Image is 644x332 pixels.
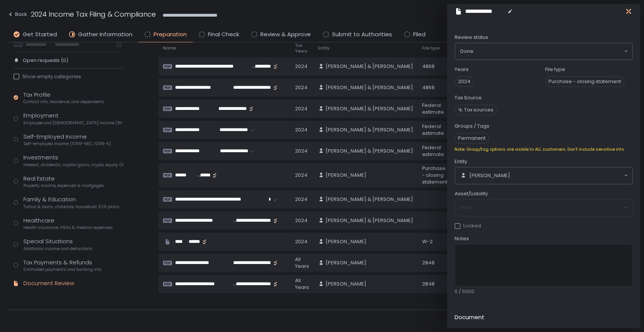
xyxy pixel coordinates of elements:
div: Tax Payments & Refunds [23,258,101,273]
span: Get Started [23,30,57,39]
span: Submit to Authorities [332,30,392,39]
div: Document Review [23,279,74,288]
span: Review status [455,34,488,41]
span: Entity [318,45,329,51]
div: Self-Employed Income [23,133,111,147]
div: Employment [23,111,123,126]
span: [PERSON_NAME] & [PERSON_NAME] [326,63,413,70]
span: Final Check [208,30,239,39]
h1: 2024 Income Tax Filing & Compliance [31,9,156,19]
div: Back [8,10,27,19]
div: Last year's filed returns [14,32,123,48]
span: Filed [413,30,426,39]
label: Groups / Tags [455,123,489,130]
div: Investments [23,153,123,168]
span: Review & Approve [260,30,311,39]
span: Tax Years [295,43,309,54]
button: Back [8,9,27,22]
span: [PERSON_NAME] & [PERSON_NAME] [326,148,413,154]
div: Note: Group/tag options are visible to ALL customers. Don't include sensitive info [455,147,633,152]
div: Special Situations [23,237,92,252]
label: Years [455,66,469,73]
span: Preparation [154,30,187,39]
span: [PERSON_NAME] [326,172,366,179]
span: Permanent [455,133,489,144]
span: Gather Information [78,30,132,39]
span: 2024 [455,76,474,87]
span: [PERSON_NAME] & [PERSON_NAME] [326,196,413,203]
span: Health insurance, HSAs & medical expenses [23,225,113,230]
div: Healthcare [23,216,113,231]
span: [PERSON_NAME] & [PERSON_NAME] [326,105,413,112]
span: Tuition & loans, childcare, household, 529 plans [23,204,120,210]
input: Search for option [510,172,623,179]
span: Self-employed income (1099-NEC, 1099-K) [23,141,111,147]
span: [PERSON_NAME] [469,172,510,179]
span: [PERSON_NAME] & [PERSON_NAME] [326,127,413,133]
div: Real Estate [23,174,104,189]
span: File type [422,45,440,51]
span: Asset/Liability [455,190,488,197]
span: Interest, dividends, capital gains, crypto, equity (1099s, K-1s) [23,162,123,168]
span: Notes [455,235,469,242]
div: 0 / 5000 [455,288,633,295]
span: Property income, expenses & mortgages [23,183,104,188]
span: Purchase - closing statement [545,76,624,87]
label: File type [545,66,565,73]
span: Additional income and deductions [23,246,92,252]
span: Estimated payments and banking info [23,267,101,272]
span: [PERSON_NAME] & [PERSON_NAME] [326,217,413,224]
div: Tax Profile [23,91,105,105]
span: [PERSON_NAME] & [PERSON_NAME] [326,84,413,91]
div: Search for option [455,43,632,60]
div: Search for option [455,167,632,184]
h2: Document [455,313,484,322]
span: [PERSON_NAME] [326,259,366,266]
label: Tax Source [455,94,482,101]
span: Entity [455,158,467,165]
span: Open requests (0) [23,57,68,64]
span: Name [163,45,176,51]
span: [PERSON_NAME] [326,238,366,245]
input: Search for option [473,48,623,55]
span: [PERSON_NAME] [326,281,366,287]
div: Family & Education [23,195,120,210]
span: Contact info, residence, and dependents [23,99,105,105]
span: Tax sources [464,107,493,113]
span: Done [460,48,473,55]
span: Employee and [DEMOGRAPHIC_DATA] income (W-2s) [23,120,123,126]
